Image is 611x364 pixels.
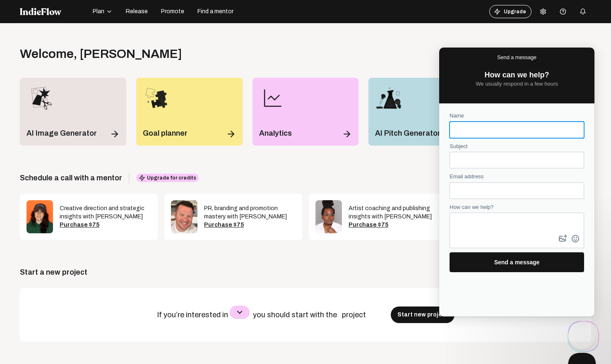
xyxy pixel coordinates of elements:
div: Purchase $75 [349,221,440,229]
div: Purchase $75 [60,221,151,229]
img: line-chart.png [259,84,286,112]
span: Plan [93,7,104,16]
span: Schedule a call with a mentor [20,172,122,184]
p: AI Image Generator [26,127,97,139]
span: project [342,311,368,319]
iframe: Help Scout Beacon - Live Chat, Contact Form, and Knowledge Base [439,48,594,316]
img: merch_designer_icon.png [26,84,54,112]
p: AI Pitch Generator [375,127,440,139]
p: Goal planner [143,127,188,139]
span: If you’re interested in [157,311,230,319]
button: Start new project [391,307,455,323]
p: Analytics [259,127,292,139]
span: Find a mentor [197,7,233,16]
div: Start a new project [20,266,87,278]
div: Creative direction and strategic insights with [PERSON_NAME] [60,204,151,221]
img: indieflow-logo-white.svg [20,8,61,15]
div: Purchase $75 [204,221,296,229]
span: , [PERSON_NAME] [74,47,182,60]
img: goal_planner_icon.png [143,84,170,112]
div: Artist coaching and publishing insights with [PERSON_NAME] [349,204,440,221]
div: PR, branding and promotion mastery with [PERSON_NAME] [204,204,296,221]
button: Find a mentor [192,5,238,18]
img: pitch_wizard_icon.png [375,84,402,112]
span: you should start with the [253,311,339,319]
button: Plan [88,5,118,18]
button: Upgrade [489,5,532,18]
span: Upgrade for credits [136,174,199,182]
div: Welcome [20,46,182,61]
span: Promote [161,7,184,16]
span: Release [126,7,148,16]
button: Promote [156,5,189,18]
button: Release [121,5,153,18]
